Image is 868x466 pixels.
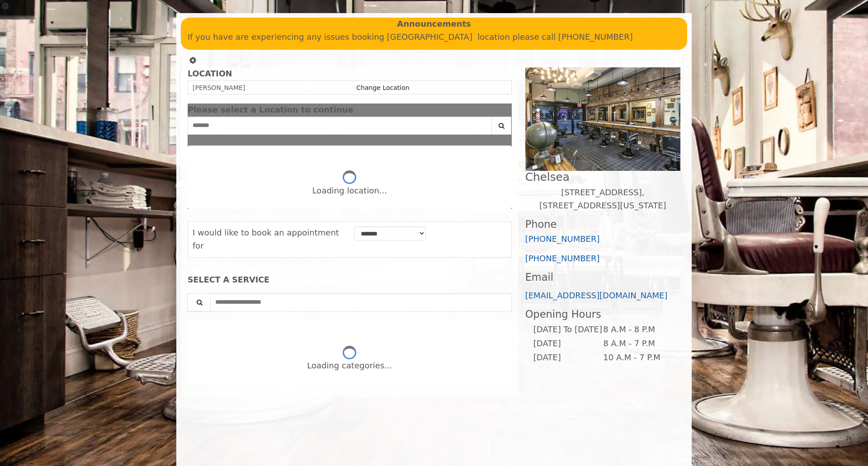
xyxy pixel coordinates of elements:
p: If you have are experiencing any issues booking [GEOGRAPHIC_DATA] location please call [PHONE_NUM... [188,31,680,44]
span: I would like to book an appointment for [193,228,339,250]
td: 8 A.M - 7 P.M [603,337,673,351]
div: SELECT A SERVICE [188,276,512,284]
td: 10 A.M - 7 P.M [603,351,673,365]
div: Center Select [188,117,512,139]
td: 8 A.M - 8 P.M [603,323,673,337]
a: Change Location [356,84,409,91]
h3: Phone [525,219,680,230]
h3: Opening Hours [525,309,680,320]
p: [STREET_ADDRESS],[STREET_ADDRESS][US_STATE] [525,186,680,212]
h2: Chelsea [525,171,680,183]
div: Loading categories... [307,359,392,372]
button: Service Search [187,293,211,311]
td: [DATE] To [DATE] [533,323,603,337]
div: Loading location... [312,184,387,198]
td: [DATE] [533,351,603,365]
button: close dialog [498,107,512,113]
b: LOCATION [188,69,232,78]
span: Please select a Location to continue [188,105,354,114]
td: [DATE] [533,337,603,351]
a: [PHONE_NUMBER] [525,234,600,244]
h3: Email [525,272,680,283]
a: [PHONE_NUMBER] [525,254,600,263]
a: [EMAIL_ADDRESS][DOMAIN_NAME] [525,291,668,300]
span: [PERSON_NAME] [193,84,245,91]
input: Search Center [188,117,492,135]
i: Search button [496,122,507,129]
b: Announcements [397,18,471,31]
